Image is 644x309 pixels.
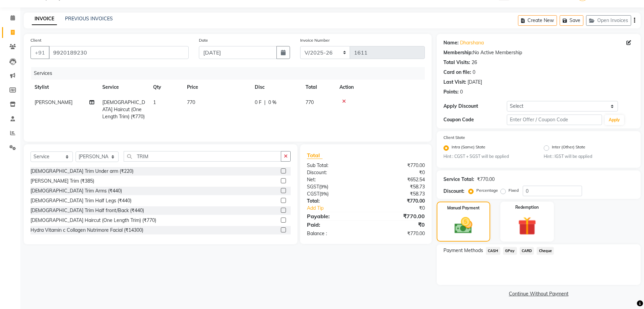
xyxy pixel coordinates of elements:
[366,162,430,169] div: ₹770.00
[515,204,539,210] label: Redemption
[149,80,183,95] th: Qty
[335,80,425,95] th: Action
[300,37,330,43] label: Invoice Number
[307,191,319,197] span: CGST
[30,227,143,234] div: Hydra Vitamin c Collagen Nutrimore Facial (₹14300)
[366,221,430,229] div: ₹0
[320,184,327,189] span: 9%
[302,212,366,220] div: Payable:
[503,247,517,255] span: GPay
[199,37,208,43] label: Date
[268,99,276,106] span: 0 %
[443,88,459,96] div: Points:
[460,88,463,96] div: 0
[366,183,430,190] div: ₹58.73
[443,135,465,141] label: Client State
[544,153,634,160] small: Hint : IGST will be applied
[376,205,430,212] div: ₹0
[507,115,602,125] input: Enter Offer / Coupon Code
[30,80,98,95] th: Stylist
[443,103,507,110] div: Apply Discount
[477,176,495,183] div: ₹770.00
[443,59,470,66] div: Total Visits:
[537,247,554,255] span: Cheque
[605,115,624,125] button: Apply
[586,15,631,26] button: Open Invoices
[31,67,430,80] div: Services
[307,152,323,159] span: Total
[452,144,485,152] label: Intra (Same) State
[366,190,430,198] div: ₹58.73
[30,207,144,214] div: [DEMOGRAPHIC_DATA] Trim Half front/Back (₹440)
[302,183,366,190] div: ( )
[65,16,113,22] a: PREVIOUS INVOICES
[443,39,459,46] div: Name:
[302,169,366,176] div: Discount:
[438,290,639,297] a: Continue Without Payment
[321,191,327,197] span: 9%
[443,79,466,86] div: Last Visit:
[302,190,366,198] div: ( )
[486,247,500,255] span: CASH
[102,99,145,120] span: [DEMOGRAPHIC_DATA] Haircut (One Length Trim) (₹770)
[153,99,156,105] span: 1
[366,169,430,176] div: ₹0
[302,205,377,212] a: Add Tip
[468,79,482,86] div: [DATE]
[518,15,557,26] button: Create New
[302,162,366,169] div: Sub Total:
[476,187,498,193] label: Percentage
[302,176,366,183] div: Net:
[366,176,430,183] div: ₹652.54
[30,37,41,43] label: Client
[183,80,251,95] th: Price
[443,116,507,123] div: Coupon Code
[302,221,366,229] div: Paid:
[447,205,480,211] label: Manual Payment
[35,99,72,105] span: [PERSON_NAME]
[30,178,94,185] div: [PERSON_NAME] Trim (₹385)
[32,13,57,25] a: INVOICE
[49,46,189,59] input: Search by Name/Mobile/Email/Code
[520,247,534,255] span: CARD
[30,168,133,175] div: [DEMOGRAPHIC_DATA] Trim Under arm (₹220)
[443,247,483,254] span: Payment Methods
[30,46,49,59] button: +91
[560,15,583,26] button: Save
[443,153,534,160] small: Hint : CGST + SGST will be applied
[187,99,195,105] span: 770
[366,230,430,237] div: ₹770.00
[264,99,266,106] span: |
[508,187,519,193] label: Fixed
[98,80,149,95] th: Service
[302,80,335,95] th: Total
[302,198,366,205] div: Total:
[307,184,319,190] span: SGST
[306,99,314,105] span: 770
[366,212,430,220] div: ₹770.00
[443,49,634,56] div: No Active Membership
[366,198,430,205] div: ₹770.00
[255,99,262,106] span: 0 F
[443,69,471,76] div: Card on file:
[552,144,585,152] label: Inter (Other) State
[30,217,156,224] div: [DEMOGRAPHIC_DATA] Haircut (One Length Trim) (₹770)
[472,59,477,66] div: 26
[443,188,464,195] div: Discount:
[449,215,478,236] img: _cash.svg
[30,187,122,194] div: [DEMOGRAPHIC_DATA] Trim Arms (₹440)
[30,197,131,204] div: [DEMOGRAPHIC_DATA] Trim Half Legs (₹440)
[443,176,474,183] div: Service Total:
[124,151,281,162] input: Search or Scan
[460,39,484,46] a: Dharshana
[473,69,475,76] div: 0
[251,80,302,95] th: Disc
[512,214,542,238] img: _gift.svg
[302,230,366,237] div: Balance :
[443,49,473,56] div: Membership:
